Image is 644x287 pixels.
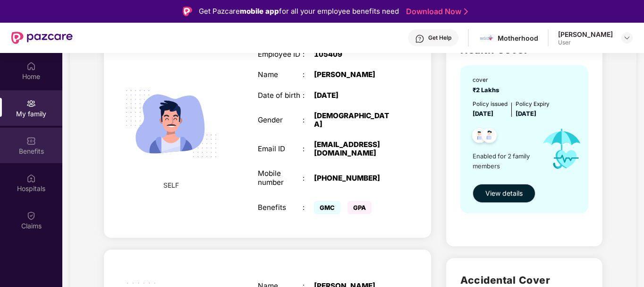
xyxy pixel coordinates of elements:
[468,125,491,148] img: svg+xml;base64,PHN2ZyB4bWxucz0iaHR0cDovL3d3dy53My5vcmcvMjAwMC9zdmciIHdpZHRoPSI0OC45NDMiIGhlaWdodD...
[26,99,36,108] img: svg+xml;base64,PHN2ZyB3aWR0aD0iMjAiIGhlaWdodD0iMjAiIHZpZXdCb3g9IjAgMCAyMCAyMCIgZmlsbD0ibm9uZSIgeG...
[26,211,36,220] img: svg+xml;base64,PHN2ZyBpZD0iQ2xhaW0iIHhtbG5zPSJodHRwOi8vd3d3LnczLm9yZy8yMDAwL3N2ZyIgd2lkdGg9IjIwIi...
[26,61,36,71] img: svg+xml;base64,PHN2ZyBpZD0iSG9tZSIgeG1sbnM9Imh0dHA6Ly93d3cudzMub3JnLzIwMDAvc3ZnIiB3aWR0aD0iMjAiIG...
[258,116,303,124] div: Gender
[26,136,36,146] img: svg+xml;base64,PHN2ZyBpZD0iQmVuZWZpdHMiIHhtbG5zPSJodHRwOi8vd3d3LnczLm9yZy8yMDAwL3N2ZyIgd2lkdGg9Ij...
[303,174,314,183] div: :
[314,50,393,59] div: 105409
[534,119,589,179] img: icon
[480,31,493,45] img: motherhood%20_%20logo.png
[623,34,631,42] img: svg+xml;base64,PHN2ZyBpZD0iRHJvcGRvd24tMzJ4MzIiIHhtbG5zPSJodHRwOi8vd3d3LnczLm9yZy8yMDAwL3N2ZyIgd2...
[485,188,523,199] span: View details
[314,174,393,183] div: [PHONE_NUMBER]
[406,7,465,17] a: Download Now
[314,140,393,157] div: [EMAIL_ADDRESS][DOMAIN_NAME]
[473,100,508,109] div: Policy issued
[240,7,279,16] strong: mobile app
[26,174,36,183] img: svg+xml;base64,PHN2ZyBpZD0iSG9zcGl0YWxzIiB4bWxucz0iaHR0cDovL3d3dy53My5vcmcvMjAwMC9zdmciIHdpZHRoPS...
[258,70,303,79] div: Name
[199,6,399,17] div: Get Pazcare for all your employee benefits need
[303,91,314,100] div: :
[314,201,340,214] span: GMC
[473,184,535,203] button: View details
[258,169,303,186] div: Mobile number
[428,34,451,42] div: Get Help
[558,30,613,39] div: [PERSON_NAME]
[473,110,493,117] span: [DATE]
[478,125,501,148] img: svg+xml;base64,PHN2ZyB4bWxucz0iaHR0cDovL3d3dy53My5vcmcvMjAwMC9zdmciIHdpZHRoPSI0OC45NDMiIGhlaWdodD...
[314,70,393,79] div: [PERSON_NAME]
[473,76,502,85] div: cover
[258,203,303,212] div: Benefits
[464,7,468,17] img: Stroke
[347,201,372,214] span: GPA
[258,50,303,59] div: Employee ID
[163,180,179,191] span: SELF
[314,91,393,100] div: [DATE]
[473,87,502,94] span: ₹2 Lakhs
[258,145,303,153] div: Email ID
[303,145,314,153] div: :
[558,39,613,46] div: User
[11,32,73,44] img: New Pazcare Logo
[314,112,393,129] div: [DEMOGRAPHIC_DATA]
[303,116,314,124] div: :
[516,100,550,109] div: Policy Expiry
[303,70,314,79] div: :
[498,34,538,43] div: Motherhood
[415,34,424,43] img: svg+xml;base64,PHN2ZyBpZD0iSGVscC0zMngzMiIgeG1sbnM9Imh0dHA6Ly93d3cudzMub3JnLzIwMDAvc3ZnIiB3aWR0aD...
[183,7,192,16] img: Logo
[258,91,303,100] div: Date of birth
[303,50,314,59] div: :
[303,203,314,212] div: :
[115,67,228,180] img: svg+xml;base64,PHN2ZyB4bWxucz0iaHR0cDovL3d3dy53My5vcmcvMjAwMC9zdmciIHdpZHRoPSIyMjQiIGhlaWdodD0iMT...
[516,110,536,117] span: [DATE]
[473,151,534,171] span: Enabled for 2 family members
